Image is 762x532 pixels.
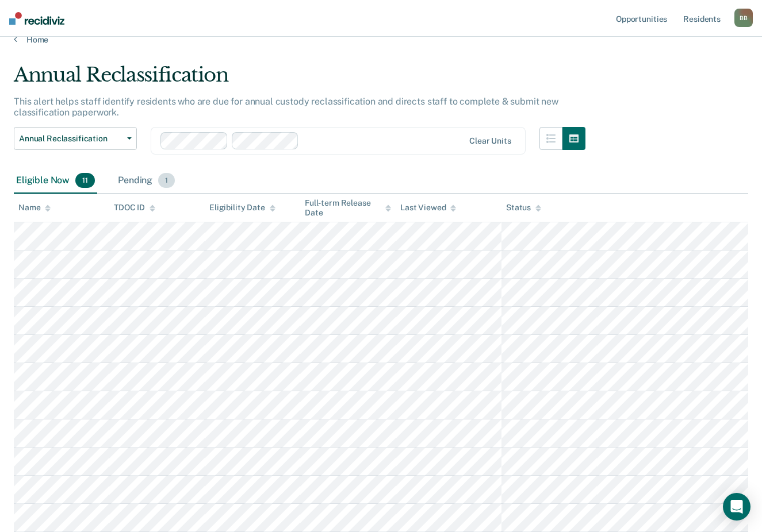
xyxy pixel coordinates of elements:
span: 11 [75,173,95,188]
div: Clear units [469,136,511,146]
div: Status [506,203,541,213]
div: TDOC ID [114,203,155,213]
div: B B [734,9,753,27]
div: Eligible Now11 [14,168,97,194]
button: BB [734,9,753,27]
div: Eligibility Date [209,203,275,213]
span: Annual Reclassification [19,134,122,144]
div: Open Intercom Messenger [723,493,750,521]
div: Full-term Release Date [305,198,391,218]
p: This alert helps staff identify residents who are due for annual custody reclassification and dir... [14,96,558,118]
a: Home [14,34,748,45]
div: Last Viewed [400,203,456,213]
div: Annual Reclassification [14,63,585,96]
button: Annual Reclassification [14,127,137,150]
img: Recidiviz [9,12,64,25]
div: Pending1 [116,168,177,194]
div: Name [18,203,51,213]
span: 1 [158,173,175,188]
